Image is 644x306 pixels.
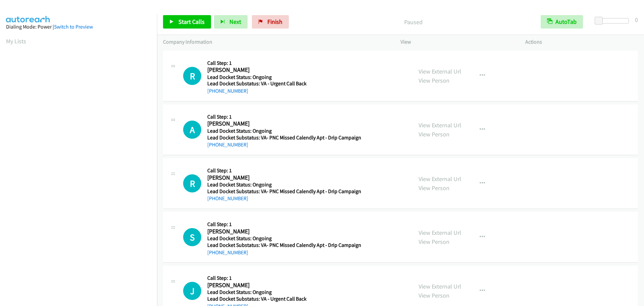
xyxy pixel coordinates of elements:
div: The call is yet to be attempted [183,121,201,139]
a: Finish [252,15,289,29]
h5: Lead Docket Status: Ongoing [207,289,359,296]
h1: R [183,67,201,85]
div: Delay between calls (in seconds) [598,18,629,24]
h5: Call Step: 1 [207,60,359,67]
h5: Call Step: 1 [207,114,361,120]
a: Switch to Preview [54,24,93,30]
h1: J [183,282,201,300]
h5: Lead Docket Substatus: VA- PNC Missed Calendly Apt - Drip Campaign [207,134,361,141]
p: Actions [525,38,638,46]
a: [PHONE_NUMBER] [207,195,248,202]
a: View Person [419,184,449,192]
a: View External Url [419,121,461,129]
h1: A [183,121,201,139]
span: Start Calls [178,18,205,26]
div: The call is yet to be attempted [183,174,201,192]
h5: Lead Docket Status: Ongoing [207,74,359,81]
h2: [PERSON_NAME] [207,120,359,128]
h5: Lead Docket Substatus: VA - Urgent Call Back [207,80,359,87]
a: View External Url [419,175,461,183]
a: Start Calls [163,15,211,29]
a: View Person [419,292,449,299]
a: View External Url [419,282,461,290]
a: View Person [419,238,449,246]
div: The call is yet to be attempted [183,67,201,85]
p: Company Information [163,38,388,46]
a: My Lists [6,37,26,45]
span: Next [229,18,241,26]
a: [PHONE_NUMBER] [207,249,248,256]
p: Paused [298,17,529,27]
button: AutoTab [541,15,583,29]
h2: [PERSON_NAME] [207,228,359,235]
div: The call is yet to be attempted [183,228,201,246]
div: 0 [635,15,638,24]
h5: Call Step: 1 [207,275,359,281]
a: View External Url [419,229,461,236]
div: The call is yet to be attempted [183,282,201,300]
h5: Lead Docket Status: Ongoing [207,128,361,134]
h5: Call Step: 1 [207,221,361,228]
a: [PHONE_NUMBER] [207,88,248,94]
div: Dialing Mode: Power | [6,23,151,31]
h2: [PERSON_NAME] [207,174,359,182]
span: Finish [267,18,282,26]
a: View Person [419,77,449,84]
a: View Person [419,130,449,138]
h5: Lead Docket Substatus: VA- PNC Missed Calendly Apt - Drip Campaign [207,242,361,249]
a: [PHONE_NUMBER] [207,141,248,148]
h5: Lead Docket Substatus: VA - Urgent Call Back [207,296,359,302]
button: Next [214,15,248,29]
p: View [400,38,513,46]
h2: [PERSON_NAME] [207,66,359,74]
h1: R [183,174,201,192]
h5: Lead Docket Status: Ongoing [207,235,361,242]
h2: [PERSON_NAME] [207,281,359,289]
h5: Lead Docket Status: Ongoing [207,181,361,188]
h5: Lead Docket Substatus: VA- PNC Missed Calendly Apt - Drip Campaign [207,188,361,195]
a: View External Url [419,68,461,75]
h1: S [183,228,201,246]
h5: Call Step: 1 [207,167,361,174]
